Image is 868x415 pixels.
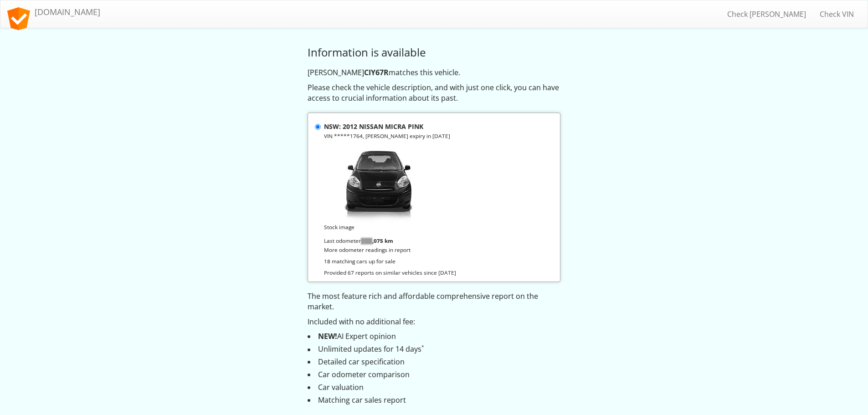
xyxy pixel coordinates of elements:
a: Check VIN [813,3,861,26]
small: Provided 67 reports on similar vehicles since [DATE] [324,269,456,276]
li: Car odometer comparison [308,369,560,380]
li: Detailed car specification [308,357,560,367]
img: logo.svg [7,7,30,30]
p: Included with no additional fee: [308,317,560,327]
strong: CIY67R [364,67,389,77]
strong: NEW! [318,331,337,341]
small: VIN *****1764, [PERSON_NAME] expiry in [DATE] [324,132,450,139]
strong: NSW: 2012 NISSAN MICRA PINK [324,122,423,131]
small: Last odometer More odometer readings in report [324,237,411,253]
input: NSW: 2012 NISSAN MICRA PINK VIN *****1764, [PERSON_NAME] expiry in [DATE] Stock image Last odomet... [315,124,321,130]
li: AI Expert opinion [308,331,560,342]
li: Matching car sales report [308,395,560,405]
small: Stock image [324,223,354,231]
strong: ,075 km [361,237,393,244]
li: Unlimited updates for 14 days [308,344,560,354]
h3: Information is available [308,46,560,58]
p: The most feature rich and affordable comprehensive report on the market. [308,291,560,312]
p: [PERSON_NAME] matches this vehicle. [308,67,560,78]
li: Car valuation [308,382,560,393]
small: 18 matching cars up for sale [324,257,395,265]
span: ███ [361,237,372,244]
p: Please check the vehicle description, and with just one click, you can have access to crucial inf... [308,82,560,103]
a: [DOMAIN_NAME] [0,0,107,23]
a: Check [PERSON_NAME] [720,3,813,26]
